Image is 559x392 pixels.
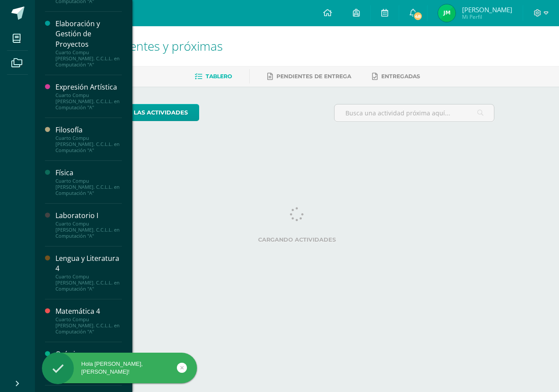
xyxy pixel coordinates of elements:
[55,19,122,49] div: Elaboración y Gestión de Proyectos
[42,360,197,376] div: Hola [PERSON_NAME], [PERSON_NAME]!
[55,211,122,239] a: Laboratorio ICuarto Compu [PERSON_NAME]. C.C.L.L. en Computación "A"
[335,104,494,121] input: Busca una actividad próxima aquí...
[438,4,455,22] img: 456f60c5d55af7bedfd6d54b1a2965a1.png
[55,253,122,274] div: Lengua y Literatura 4
[55,349,122,359] div: Química
[267,69,351,83] a: Pendientes de entrega
[55,125,122,135] div: Filosofía
[55,274,122,292] div: Cuarto Compu [PERSON_NAME]. C.C.L.L. en Computación "A"
[55,316,122,335] div: Cuarto Compu [PERSON_NAME]. C.C.L.L. en Computación "A"
[413,11,423,21] span: 48
[55,168,122,196] a: FísicaCuarto Compu [PERSON_NAME]. C.C.L.L. en Computación "A"
[55,211,122,221] div: Laboratorio I
[55,178,122,196] div: Cuarto Compu [PERSON_NAME]. C.C.L.L. en Computación "A"
[100,104,199,121] a: todas las Actividades
[381,73,420,80] span: Entregadas
[462,5,512,14] span: [PERSON_NAME]
[45,38,223,54] span: Actividades recientes y próximas
[55,19,122,67] a: Elaboración y Gestión de ProyectosCuarto Compu [PERSON_NAME]. C.C.L.L. en Computación "A"
[55,306,122,335] a: Matemática 4Cuarto Compu [PERSON_NAME]. C.C.L.L. en Computación "A"
[55,135,122,153] div: Cuarto Compu [PERSON_NAME]. C.C.L.L. en Computación "A"
[462,13,512,21] span: Mi Perfil
[55,92,122,111] div: Cuarto Compu [PERSON_NAME]. C.C.L.L. en Computación "A"
[55,221,122,239] div: Cuarto Compu [PERSON_NAME]. C.C.L.L. en Computación "A"
[195,69,232,83] a: Tablero
[55,82,122,111] a: Expresión ArtísticaCuarto Compu [PERSON_NAME]. C.C.L.L. en Computación "A"
[55,168,122,178] div: Física
[55,49,122,68] div: Cuarto Compu [PERSON_NAME]. C.C.L.L. en Computación "A"
[100,236,495,243] label: Cargando actividades
[55,253,122,292] a: Lengua y Literatura 4Cuarto Compu [PERSON_NAME]. C.C.L.L. en Computación "A"
[55,82,122,92] div: Expresión Artística
[55,125,122,153] a: FilosofíaCuarto Compu [PERSON_NAME]. C.C.L.L. en Computación "A"
[206,73,232,80] span: Tablero
[276,73,351,80] span: Pendientes de entrega
[55,306,122,316] div: Matemática 4
[372,69,420,83] a: Entregadas
[55,349,122,378] a: QuímicaCuarto Compu [PERSON_NAME]. C.C.L.L. en Computación "A"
